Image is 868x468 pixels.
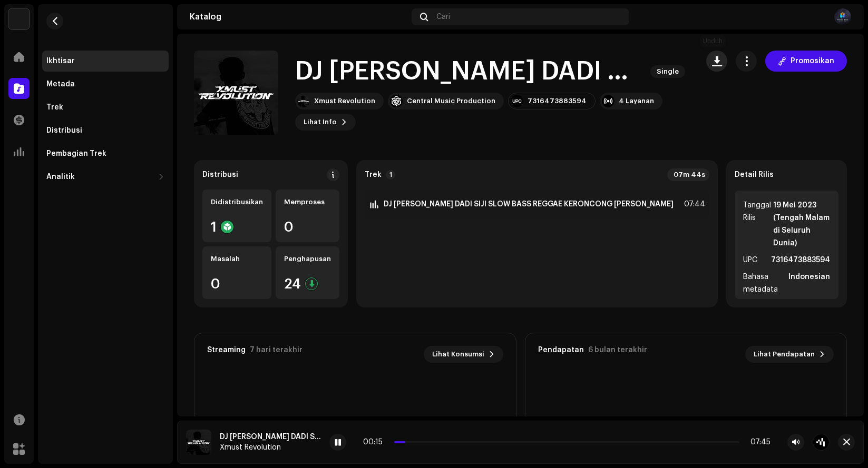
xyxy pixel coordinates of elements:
span: Lihat Pendapatan [754,344,815,365]
re-m-nav-item: Metada [42,74,169,95]
strong: 19 Mei 2023 (Tengah Malam di Seluruh Dunia) [773,199,830,250]
h1: DJ [PERSON_NAME] DADI SIJI SLOW BASS REGGAE KERONCONG [PERSON_NAME] [295,55,642,88]
button: Lihat Info [295,114,356,131]
div: Trek [46,103,63,112]
span: Lihat Konsumsi [432,344,484,365]
span: UPC [743,254,757,266]
strong: Trek [365,171,382,179]
span: Bahasa metadata [743,271,786,296]
div: 07:44 [682,198,705,211]
strong: 7316473883594 [771,254,830,266]
div: DJ [PERSON_NAME] DADI SIJI SLOW BASS REGGAE KERONCONG [PERSON_NAME] [220,433,321,441]
img: 64f15ab7-a28a-4bb5-a164-82594ec98160 [8,8,30,29]
span: Tanggal Rilis [743,199,771,250]
button: Lihat Konsumsi [424,346,503,363]
re-m-nav-item: Trek [42,97,169,118]
re-m-nav-item: Ikhtisar [42,51,169,72]
re-m-nav-item: Pembagian Trek [42,143,169,164]
div: Streaming [207,346,246,354]
span: Lihat Info [304,112,337,133]
div: Pembagian Trek [46,150,106,158]
div: Distribusi [202,171,238,179]
div: Distribusi [46,126,82,135]
div: 07:45 [744,438,771,446]
div: 6 bulan terakhir [588,346,647,354]
div: Pendapatan [538,346,584,354]
div: 07m 44s [667,168,709,181]
div: Central Music Production [407,97,495,105]
div: Penghapusan [284,255,331,263]
div: Analitik [46,173,75,181]
p-badge: 1 [386,170,395,180]
div: Didistribusikan [211,198,263,206]
re-m-nav-item: Distribusi [42,120,169,141]
img: acbe2e80-c858-475d-a24d-d8bb79ce95c8 [186,430,211,455]
strong: Detail Rilis [735,171,774,179]
div: Memproses [284,198,331,206]
button: Lihat Pendapatan [745,346,834,363]
div: Ikhtisar [46,57,75,65]
div: Xmust Revolution [220,443,321,452]
div: Masalah [211,255,263,263]
div: Metada [46,80,75,88]
div: 7316473883594 [528,97,587,105]
span: Promosikan [791,51,834,72]
div: 00:15 [363,438,390,446]
strong: Indonesian [788,271,830,296]
img: 60b6db7b-c5d3-4588-afa3-9c239d7ac813 [834,8,851,25]
div: Xmust Revolution [314,97,375,105]
re-m-nav-dropdown: Analitik [42,166,169,187]
img: bd143c9a-d6b2-4d0a-8e12-5b9dc53da285 [297,95,310,107]
img: 549fe493-5cc7-4275-be67-b5d157f94793 [390,95,403,107]
div: 4 Layanan [619,97,654,105]
span: Single [650,65,685,78]
div: Katalog [190,13,407,21]
div: 7 hari terakhir [250,346,303,354]
button: Promosikan [765,51,847,72]
span: Cari [436,13,450,21]
strong: DJ [PERSON_NAME] DADI SIJI SLOW BASS REGGAE KERONCONG [PERSON_NAME] [384,200,674,208]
